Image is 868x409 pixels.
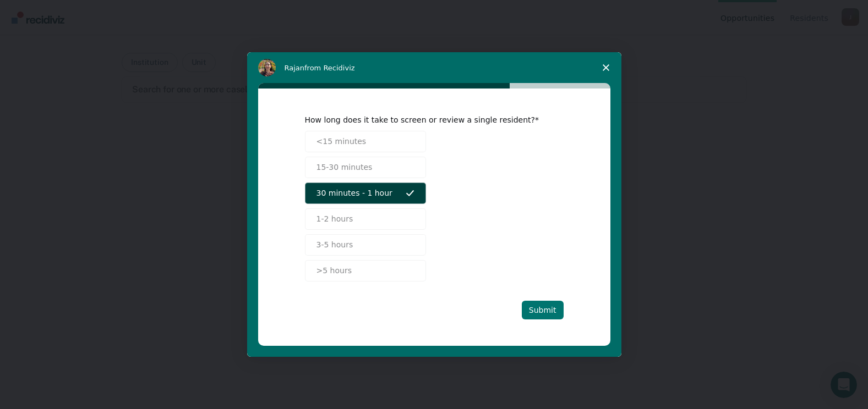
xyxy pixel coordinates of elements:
span: <15 minutes [316,136,367,147]
span: 15-30 minutes [316,162,373,173]
span: from Recidiviz [304,64,355,72]
button: 1-2 hours [305,208,426,230]
span: 30 minutes - 1 hour [316,187,392,199]
button: 30 minutes - 1 hour [305,183,426,204]
span: 3-5 hours [316,239,353,251]
button: 15-30 minutes [305,157,426,178]
button: >5 hours [305,260,426,281]
button: 3-5 hours [305,234,426,256]
span: Rajan [285,64,305,72]
span: 1-2 hours [316,213,353,225]
span: >5 hours [316,265,352,277]
img: Profile image for Rajan [258,59,276,76]
div: How long does it take to screen or review a single resident? [305,115,547,125]
span: Close survey [591,52,621,83]
button: <15 minutes [305,131,426,152]
button: Submit [522,301,564,319]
